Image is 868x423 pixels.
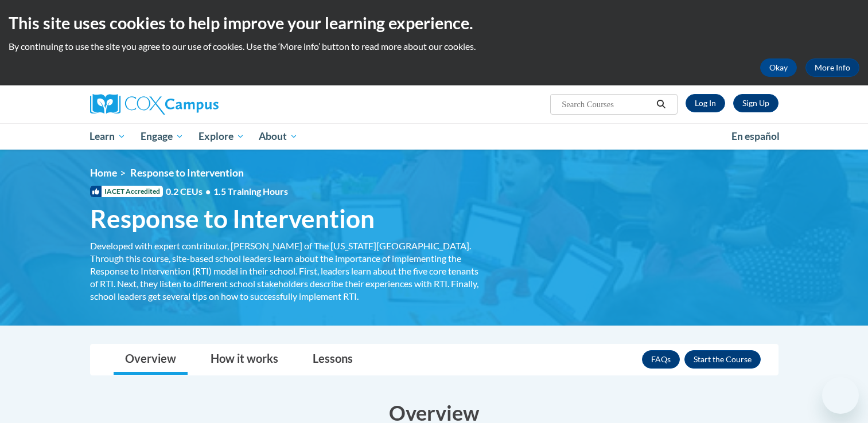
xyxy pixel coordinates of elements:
[90,167,117,179] a: Home
[141,130,184,143] span: Engage
[83,123,134,150] a: Learn
[114,344,188,375] a: Overview
[301,344,364,375] a: Lessons
[191,123,252,150] a: Explore
[213,186,288,197] span: 1.5 Training Hours
[686,94,725,112] a: Log In
[166,185,288,198] span: 0.2 CEUs
[822,377,859,414] iframe: Button to launch messaging window
[90,240,486,303] div: Developed with expert contributor, [PERSON_NAME] of The [US_STATE][GEOGRAPHIC_DATA]. Through this...
[560,97,652,111] input: Search Courses
[89,130,126,143] span: Learn
[733,94,779,112] a: Register
[90,186,163,197] span: IACET Accredited
[73,123,796,150] div: Main menu
[130,167,244,179] span: Response to Intervention
[652,97,670,111] button: Search
[731,130,780,142] span: En español
[90,94,308,115] a: Cox Campus
[199,344,290,375] a: How it works
[684,350,761,369] button: Enroll
[198,130,244,143] span: Explore
[724,124,787,148] a: En español
[133,123,191,150] a: Engage
[760,58,797,77] button: Okay
[642,350,680,369] a: FAQs
[9,40,859,53] p: By continuing to use the site you agree to our use of cookies. Use the ‘More info’ button to read...
[805,58,859,77] a: More Info
[251,123,305,150] a: About
[90,94,219,115] img: Cox Campus
[90,203,375,234] span: Response to Intervention
[205,186,211,197] span: •
[9,11,859,34] h2: This site uses cookies to help improve your learning experience.
[259,130,298,143] span: About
